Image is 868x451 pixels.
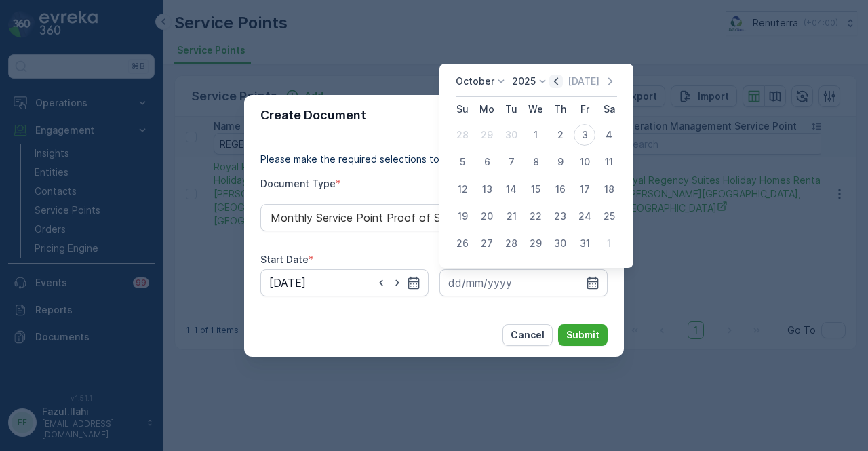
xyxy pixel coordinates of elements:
[549,205,571,227] div: 23
[476,151,498,173] div: 6
[525,124,547,146] div: 1
[524,97,548,121] th: Wednesday
[574,233,595,254] div: 31
[260,153,608,166] p: Please make the required selections to create your document.
[549,151,571,173] div: 9
[452,178,473,200] div: 12
[512,75,536,88] p: 2025
[598,178,620,200] div: 18
[574,178,595,200] div: 17
[502,324,553,346] button: Cancel
[439,269,608,296] input: dd/mm/yyyy
[525,205,547,227] div: 22
[476,205,498,227] div: 20
[598,205,620,227] div: 25
[260,178,336,189] label: Document Type
[549,233,571,254] div: 30
[476,233,498,254] div: 27
[597,97,621,121] th: Saturday
[500,178,522,200] div: 14
[574,151,595,173] div: 10
[500,151,522,173] div: 7
[450,97,475,121] th: Sunday
[260,254,309,265] label: Start Date
[598,124,620,146] div: 4
[500,205,522,227] div: 21
[598,233,620,254] div: 1
[568,75,599,88] p: [DATE]
[549,124,571,146] div: 2
[525,233,547,254] div: 29
[452,124,473,146] div: 28
[456,75,494,88] p: October
[525,178,547,200] div: 15
[500,124,522,146] div: 30
[549,178,571,200] div: 16
[566,328,599,342] p: Submit
[499,97,524,121] th: Tuesday
[574,124,595,146] div: 3
[558,324,608,346] button: Submit
[452,151,473,173] div: 5
[511,328,545,342] p: Cancel
[452,205,473,227] div: 19
[476,124,498,146] div: 29
[574,205,595,227] div: 24
[260,269,429,296] input: dd/mm/yyyy
[572,97,597,121] th: Friday
[475,97,499,121] th: Monday
[452,233,473,254] div: 26
[476,178,498,200] div: 13
[260,106,366,125] p: Create Document
[500,233,522,254] div: 28
[548,97,572,121] th: Thursday
[525,151,547,173] div: 8
[598,151,620,173] div: 11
